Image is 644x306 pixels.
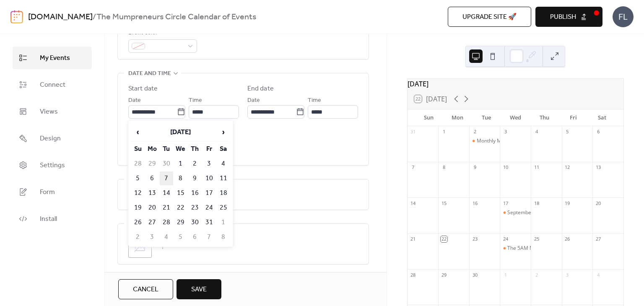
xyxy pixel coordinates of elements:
[131,201,145,215] td: 19
[501,109,530,126] div: Wed
[564,236,571,242] div: 26
[160,230,173,244] td: 4
[145,215,159,229] td: 27
[533,272,540,278] div: 2
[40,134,61,144] span: Design
[441,272,447,278] div: 29
[145,157,159,171] td: 29
[203,230,216,244] td: 7
[217,171,230,185] td: 11
[203,186,216,200] td: 17
[40,53,70,63] span: My Events
[191,285,207,295] span: Save
[472,109,501,126] div: Tue
[188,215,202,229] td: 30
[131,171,145,185] td: 5
[477,137,538,145] div: Monthly Mummy Meet Up
[448,7,531,27] button: Upgrade site 🚀
[128,96,141,106] span: Date
[595,200,601,206] div: 20
[188,201,202,215] td: 23
[502,236,509,242] div: 24
[160,171,173,185] td: 7
[502,129,509,135] div: 3
[441,236,447,242] div: 22
[414,109,443,126] div: Sun
[174,171,187,185] td: 8
[131,157,145,171] td: 28
[128,28,195,38] div: Event color
[441,129,447,135] div: 1
[308,96,321,106] span: Time
[472,129,478,135] div: 2
[217,215,230,229] td: 1
[502,200,509,206] div: 17
[174,230,187,244] td: 5
[507,209,578,216] div: September Hot Seat Coaching
[160,157,173,171] td: 30
[188,142,202,156] th: Th
[118,279,173,299] button: Cancel
[535,7,602,27] button: Publish
[128,69,171,79] span: Date and time
[96,9,256,25] b: The Mumpreneurs Circle Calendar of Events
[472,236,478,242] div: 23
[217,201,230,215] td: 25
[203,215,216,229] td: 31
[247,96,260,106] span: Date
[550,12,576,22] span: Publish
[408,79,623,89] div: [DATE]
[28,9,93,25] a: [DOMAIN_NAME]
[595,164,601,171] div: 13
[131,215,145,229] td: 26
[217,186,230,200] td: 18
[462,12,517,22] span: Upgrade site 🚀
[472,164,478,171] div: 9
[40,187,55,197] span: Form
[472,272,478,278] div: 30
[410,129,416,135] div: 31
[145,230,159,244] td: 3
[145,142,159,156] th: Mo
[203,157,216,171] td: 3
[595,129,601,135] div: 6
[13,73,92,96] a: Connect
[533,236,540,242] div: 25
[613,6,634,27] div: FL
[188,157,202,171] td: 2
[469,137,500,145] div: Monthly Mummy Meet Up
[410,200,416,206] div: 14
[13,100,92,123] a: Views
[145,171,159,185] td: 6
[472,200,478,206] div: 16
[203,142,216,156] th: Fr
[559,109,588,126] div: Fri
[443,109,472,126] div: Mon
[189,96,202,106] span: Time
[145,186,159,200] td: 13
[40,107,58,117] span: Views
[188,230,202,244] td: 6
[217,230,230,244] td: 8
[13,207,92,230] a: Install
[217,157,230,171] td: 4
[13,181,92,203] a: Form
[533,129,540,135] div: 4
[188,171,202,185] td: 9
[13,47,92,69] a: My Events
[502,164,509,171] div: 10
[502,272,509,278] div: 1
[13,154,92,176] a: Settings
[564,272,571,278] div: 3
[40,161,65,171] span: Settings
[441,200,447,206] div: 15
[160,186,173,200] td: 14
[410,236,416,242] div: 21
[595,236,601,242] div: 27
[530,109,559,126] div: Thu
[203,201,216,215] td: 24
[588,109,617,126] div: Sat
[145,123,216,141] th: [DATE]
[160,215,173,229] td: 28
